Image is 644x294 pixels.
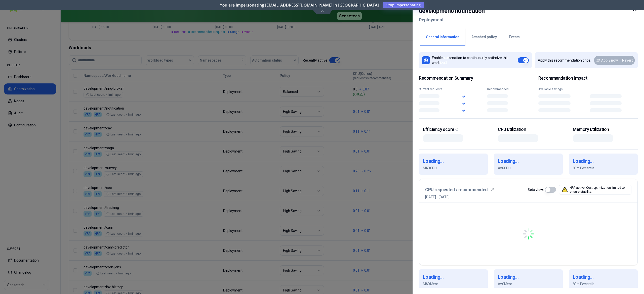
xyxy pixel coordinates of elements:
h1: Loading... [423,158,484,165]
div: Recommended [487,87,518,91]
h2: development / notification [419,6,485,15]
p: Enable automation to continuously optimize this workload. [432,55,518,65]
div: Current requests [419,87,450,91]
label: Beta view: [528,188,544,191]
span: Recommendation Summary [419,75,518,81]
h2: Recommendation Impact [538,75,638,81]
h3: CPU requested / recommended [425,186,488,193]
button: Events [503,28,526,46]
p: 80th Percentile [573,166,634,171]
div: CPU utilization [498,127,559,132]
p: 80th Percentile [573,281,634,286]
h1: Loading... [573,273,634,280]
p: AVG Mem [498,281,559,286]
p: [DATE] - [DATE] [425,194,450,200]
div: Efficiency score [423,127,484,132]
p: Apply this recommendation once. [538,58,591,63]
div: Memory utilization [573,127,634,132]
div: HPA active. Cost optimization limited to ensure stability. [559,185,631,194]
button: General information [420,28,465,46]
h2: Deployment [419,15,485,24]
h1: Loading... [423,273,484,280]
h1: Loading... [573,158,634,165]
p: AVG CPU [498,166,559,171]
p: MAX CPU [423,166,484,171]
h1: Loading... [498,158,559,165]
p: MAX Mem [423,281,484,286]
button: Attached policy [465,28,503,46]
h1: Loading... [498,273,559,280]
div: Available savings [538,87,587,91]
